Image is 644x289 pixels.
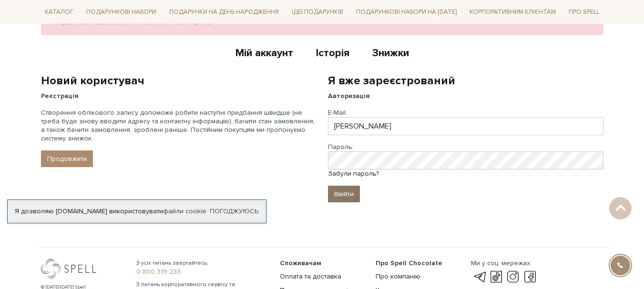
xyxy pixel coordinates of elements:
h2: Я вже зареєстрований [328,73,603,88]
p: Створення облікового запису допоможе робити наступні придбання швидше (не треба буде знову вводит... [41,109,317,143]
a: Ідеї подарунків [288,5,347,20]
div: Ми у соц. мережах: [471,259,538,268]
a: Забули пароль? [328,169,379,178]
a: telegram [471,271,487,283]
strong: Авторизація [328,92,370,100]
a: tik-tok [488,271,504,283]
a: 0 800 319 233 [136,268,268,276]
a: файли cookie [163,207,206,215]
a: Знижки [372,47,409,62]
a: Оплата та доставка [280,272,341,280]
h2: Новий користувач [41,73,317,88]
a: instagram [505,271,521,283]
a: Про компанію [376,272,420,280]
div: Я дозволяю [DOMAIN_NAME] використовувати [8,207,266,216]
a: Погоджуюсь [210,207,258,216]
span: З усіх питань звертайтесь: [136,259,268,268]
a: facebook [522,271,538,283]
a: Продовжити [41,150,93,167]
a: Корпоративним клієнтам [466,4,560,20]
a: Подарункові набори [82,5,160,20]
label: E-Mail: [328,109,347,117]
input: Ввійти [328,186,360,202]
a: Про Spell [565,5,603,20]
a: Мій аккаунт [235,47,293,62]
a: Подарунки на День народження [165,5,283,20]
span: Споживачам [280,259,321,267]
a: Історія [316,47,349,62]
input: E-Mail: [328,117,603,135]
label: Пароль: [328,143,354,151]
span: Про Spell Chocolate [376,259,442,267]
strong: Реєстрація [41,92,79,100]
a: Подарункові набори на [DATE] [352,4,460,20]
a: Каталог [41,5,77,20]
